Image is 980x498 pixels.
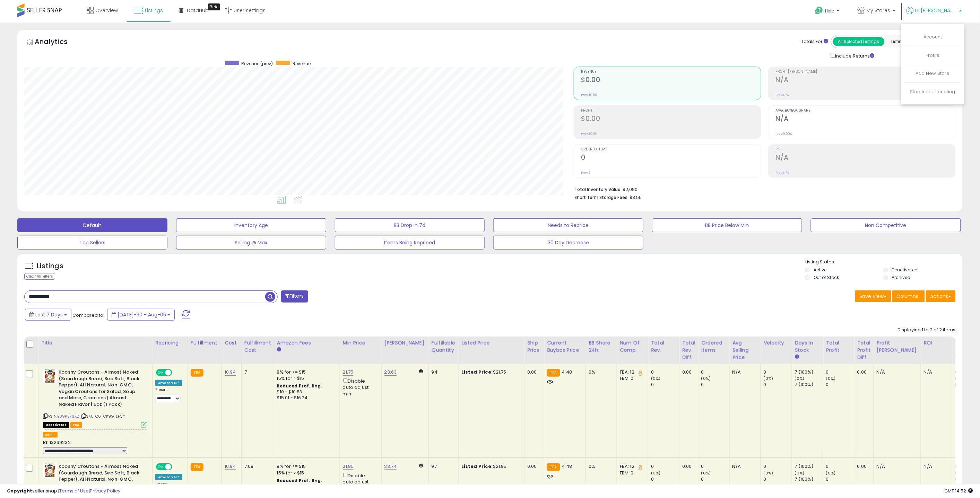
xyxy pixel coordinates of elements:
a: 10.94 [225,463,236,470]
div: Preset: [155,387,182,403]
li: $2,090 [575,185,951,193]
div: 0 [764,382,792,388]
button: BB Price Below Min [652,218,802,232]
div: N/A [924,369,947,375]
span: Help [825,8,835,14]
span: [DATE]-30 - Aug-05 [118,311,166,318]
div: Num of Comp. [620,339,645,354]
div: 0 [701,369,729,375]
h2: N/A [776,76,955,85]
span: OFF [171,464,182,470]
div: Current Buybox Price [547,339,583,354]
div: Total Profit [826,339,851,354]
span: Hi [PERSON_NAME] [916,7,957,14]
small: (0%) [955,376,965,381]
div: 7 (100%) [795,476,823,482]
div: N/A [877,369,916,375]
a: 21.75 [343,369,354,376]
div: 0 [826,382,854,388]
small: (0%) [701,376,711,381]
div: FBA: 12 [620,369,643,375]
span: OFF [171,370,182,376]
b: Short Term Storage Fees: [575,194,629,200]
span: 4.48 [562,369,572,375]
span: Profit [581,109,761,113]
button: Actions [926,290,956,302]
span: Compared to: [72,312,104,318]
div: 0 [651,476,679,482]
small: FBA [191,463,203,471]
div: 0.00 [527,369,539,375]
div: Tooltip anchor [208,3,220,10]
div: N/A [877,463,916,470]
label: Out of Stock [814,274,839,280]
div: Displaying 1 to 2 of 2 items [898,327,956,333]
div: 0 [651,369,679,375]
small: Prev: 0 [581,171,591,175]
div: 0 [764,476,792,482]
div: ROI [924,339,949,347]
div: 0 [651,463,679,470]
div: Disable auto adjust min [343,377,376,397]
div: 15% for > $15 [277,470,335,476]
div: 0% [589,463,612,470]
div: Ship Price [527,339,541,354]
small: (0%) [701,470,711,476]
button: Columns [892,290,925,302]
div: Ordered Items [701,339,727,354]
img: 51cKDeDjmcL._SL40_.jpg [43,369,57,383]
span: All listings that are unavailable for purchase on Amazon for any reason other than out-of-stock [43,422,69,428]
button: Top Sellers [17,236,167,250]
div: 0.00 [857,463,868,470]
a: Hi [PERSON_NAME] [907,7,962,23]
div: 7 [244,369,269,375]
small: (0%) [764,376,773,381]
div: Amazon AI * [155,474,182,480]
div: Cost [225,339,239,347]
small: Amazon Fees. [277,347,281,353]
label: Active [814,267,826,273]
div: 0.00 [527,463,539,470]
span: Columns [897,293,919,300]
h2: 0 [581,154,761,163]
small: (0%) [955,470,965,476]
div: 7 (100%) [795,369,823,375]
button: BB Drop in 7d [335,218,485,232]
div: N/A [732,369,755,375]
span: Revenue [581,70,761,74]
div: Listed Price [461,339,521,347]
div: Min Price [343,339,379,347]
div: 0 [826,476,854,482]
span: Id: 13239232 [43,439,71,446]
strong: Copyright [7,488,32,494]
i: Get Help [815,6,824,15]
div: 0.00 [682,369,693,375]
div: Total Profit Diff. [857,339,871,361]
div: ASIN: [43,369,147,427]
div: $15.01 - $16.24 [277,395,335,401]
div: Profit [PERSON_NAME] [877,339,918,354]
div: 0 [701,463,729,470]
div: 0.00 [857,369,868,375]
div: 0 [651,382,679,388]
div: $21.75 [461,369,519,375]
button: Inventory Age [176,218,326,232]
div: 8% for <= $15 [277,463,335,470]
h2: $0.00 [581,76,761,85]
div: Disable auto adjust min [343,472,376,492]
div: 0 [826,369,854,375]
div: $10 - $10.83 [277,389,335,395]
span: 4.48 [562,463,572,470]
button: Save View [855,290,891,302]
a: Help [810,1,847,23]
span: Listings [145,7,163,14]
small: Avg BB Share. [955,354,959,360]
small: (0%) [826,376,836,381]
div: FBA: 12 [620,463,643,470]
div: Avg Selling Price [732,339,758,361]
div: 0 [701,382,729,388]
div: BB Share 24h. [589,339,614,354]
div: Total Rev. Diff. [682,339,695,361]
b: Total Inventory Value: [575,186,622,192]
span: $8.55 [630,194,642,201]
